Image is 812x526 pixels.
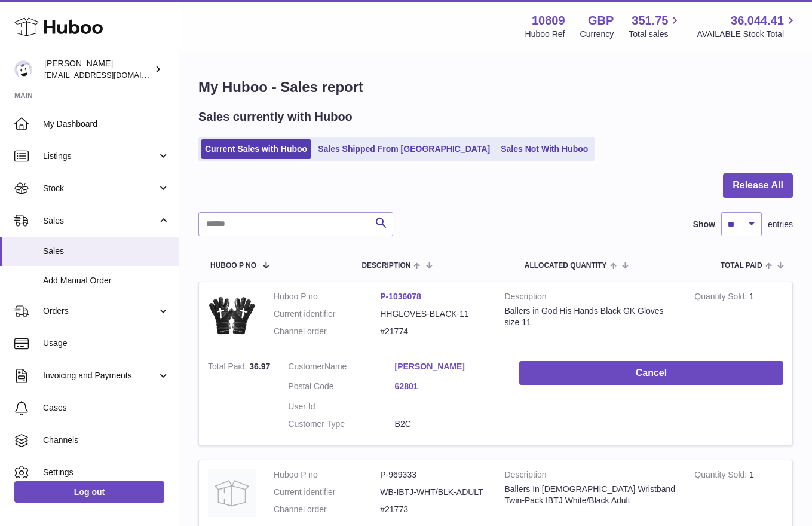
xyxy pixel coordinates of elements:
span: Orders [43,305,157,317]
img: no-photo.jpg [208,469,256,517]
strong: Description [505,291,677,305]
span: [EMAIL_ADDRESS][DOMAIN_NAME] [44,70,176,79]
dt: Channel order [274,326,380,337]
strong: GBP [588,13,614,29]
span: Total paid [721,262,762,270]
a: [PERSON_NAME] [395,361,501,372]
div: Huboo Ref [525,29,565,40]
div: [PERSON_NAME] [44,58,152,81]
strong: 10809 [532,13,565,29]
span: Cases [43,402,170,414]
span: Usage [43,338,170,349]
span: 36.97 [249,362,270,371]
div: Ballers In [DEMOGRAPHIC_DATA] Wristband Twin-Pack IBTJ White/Black Adult [505,484,677,506]
span: Settings [43,467,170,478]
h2: Sales currently with Huboo [198,109,353,125]
dt: Channel order [274,504,380,515]
a: P-1036078 [380,292,421,301]
span: Channels [43,435,170,446]
dt: Huboo P no [274,469,380,481]
span: AVAILABLE Stock Total [697,29,798,40]
button: Release All [723,173,793,198]
button: Cancel [519,361,783,386]
a: Log out [14,481,164,503]
span: 351.75 [632,13,668,29]
a: 62801 [395,381,501,392]
span: Add Manual Order [43,275,170,286]
dd: B2C [395,418,501,430]
dd: WB-IBTJ-WHT/BLK-ADULT [380,487,486,498]
label: Show [693,219,715,230]
strong: Quantity Sold [694,292,749,304]
span: Huboo P no [210,262,256,270]
span: 36,044.41 [731,13,784,29]
span: Sales [43,215,157,227]
span: Invoicing and Payments [43,370,157,381]
dt: Current identifier [274,308,380,320]
span: Sales [43,246,170,257]
span: Stock [43,183,157,194]
span: My Dashboard [43,118,170,130]
strong: Quantity Sold [694,470,749,482]
img: shop@ballersingod.com [14,60,32,78]
td: 1 [685,282,792,352]
span: ALLOCATED Quantity [525,262,607,270]
dd: #21773 [380,504,486,515]
img: 1741545003.JPG [208,291,256,339]
dt: Postal Code [288,381,394,395]
span: entries [768,219,793,230]
dt: Customer Type [288,418,394,430]
span: Description [361,262,410,270]
strong: Description [505,469,677,484]
dt: Current identifier [274,487,380,498]
a: Sales Not With Huboo [497,139,592,159]
dd: P-969333 [380,469,486,481]
strong: Total Paid [208,362,249,374]
span: Total sales [629,29,682,40]
dt: Name [288,361,394,375]
a: 351.75 Total sales [629,13,682,40]
h1: My Huboo - Sales report [198,78,793,97]
dd: #21774 [380,326,486,337]
div: Currency [580,29,614,40]
a: Sales Shipped From [GEOGRAPHIC_DATA] [314,139,494,159]
a: Current Sales with Huboo [201,139,311,159]
span: Customer [288,362,324,371]
dt: User Id [288,401,394,412]
span: Listings [43,151,157,162]
dd: HHGLOVES-BLACK-11 [380,308,486,320]
div: Ballers in God His Hands Black GK Gloves size 11 [505,305,677,328]
dt: Huboo P no [274,291,380,302]
a: 36,044.41 AVAILABLE Stock Total [697,13,798,40]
